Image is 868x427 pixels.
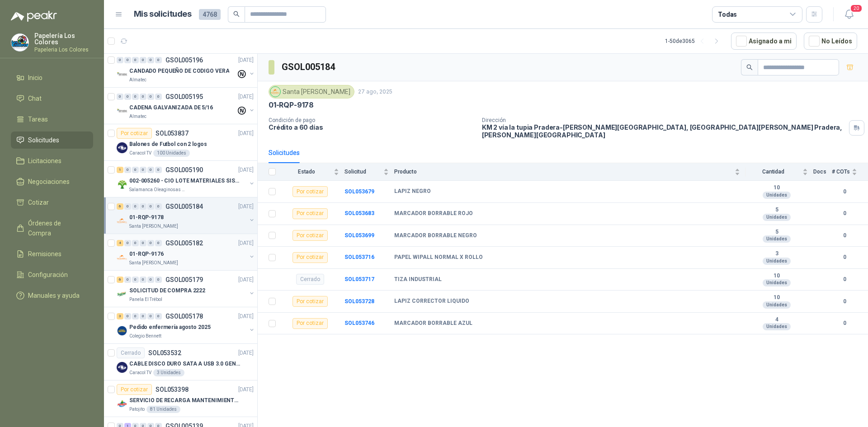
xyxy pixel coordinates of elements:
b: 5 [745,229,808,236]
div: Por cotizar [292,252,328,263]
b: 0 [832,275,857,284]
div: 0 [124,94,131,100]
span: Solicitudes [28,135,59,145]
p: SOL053398 [156,386,189,393]
a: CerradoSOL053532[DATE] Company LogoCABLE DISCO DURO SATA A USB 3.0 GENERICOCaracol TV3 Unidades [104,344,257,380]
span: Remisiones [28,249,61,259]
span: search [233,11,240,17]
div: 0 [147,313,154,319]
b: LAPIZ CORRECTOR LIQUIDO [394,298,469,305]
p: Almatec [129,76,146,84]
div: 3 Unidades [153,369,184,376]
b: 0 [832,231,857,240]
b: SOL053728 [344,298,374,305]
div: Unidades [763,258,791,265]
p: Santa [PERSON_NAME] [129,223,178,230]
th: Docs [813,163,832,181]
a: Cotizar [11,194,93,211]
p: [DATE] [238,56,254,65]
a: Solicitudes [11,131,93,149]
div: 0 [140,94,146,100]
p: Pedido enfermería agosto 2025 [129,323,211,332]
div: 0 [147,57,154,63]
a: 0 0 0 0 0 0 GSOL005195[DATE] Company LogoCADENA GALVANIZADA DE 5/16Almatec [117,91,255,120]
img: Company Logo [117,69,127,80]
th: # COTs [832,163,868,181]
span: Cantidad [745,169,801,175]
p: 27 ago, 2025 [358,88,392,96]
b: 10 [745,294,808,301]
div: 0 [155,203,162,210]
b: 3 [745,250,808,258]
div: 0 [140,203,146,210]
p: GSOL005190 [165,167,203,173]
div: 1 [117,167,123,173]
p: Almatec [129,113,146,120]
b: MARCADOR BORRABLE AZUL [394,320,472,327]
b: MARCADOR BORRABLE ROJO [394,210,473,217]
span: Órdenes de Compra [28,218,85,238]
p: Colegio Bennett [129,333,161,340]
p: CANDADO PEQUEÑO DE CODIGO VERA [129,67,229,75]
b: SOL053716 [344,254,374,260]
p: SOL053837 [156,130,189,136]
div: 0 [140,240,146,246]
p: GSOL005179 [165,277,203,283]
div: 0 [155,240,162,246]
p: [DATE] [238,129,254,138]
img: Company Logo [117,142,127,153]
a: Configuración [11,266,93,283]
span: Tareas [28,114,48,124]
div: 0 [132,277,139,283]
div: 0 [124,167,131,173]
span: Configuración [28,270,68,280]
div: 81 Unidades [146,406,180,413]
img: Company Logo [117,179,127,190]
b: PAPEL WIPALL NORMAL X ROLLO [394,254,483,261]
b: 10 [745,184,808,192]
p: [DATE] [238,93,254,101]
div: 0 [124,313,131,319]
th: Estado [281,163,344,181]
img: Company Logo [117,399,127,409]
a: Por cotizarSOL053837[DATE] Company LogoBalones de Futbol con 2 logosCaracol TV100 Unidades [104,124,257,161]
div: 0 [147,167,154,173]
div: 0 [132,313,139,319]
span: Manuales y ayuda [28,291,80,300]
p: Patojito [129,406,145,413]
p: [DATE] [238,312,254,321]
button: 20 [841,6,857,23]
div: Unidades [763,323,791,330]
div: 4 [117,240,123,246]
div: 0 [155,167,162,173]
div: 0 [132,240,139,246]
div: Por cotizar [292,186,328,197]
p: [DATE] [238,166,254,174]
th: Cantidad [745,163,813,181]
a: SOL053679 [344,188,374,195]
span: Cotizar [28,197,49,207]
span: 4768 [199,9,221,20]
a: 6 0 0 0 0 0 GSOL005179[DATE] Company LogoSOLICITUD DE COMPRA 2222Panela El Trébol [117,274,255,303]
div: 100 Unidades [153,150,190,157]
b: 0 [832,253,857,262]
p: Papeleria Los Colores [34,47,93,52]
p: [DATE] [238,202,254,211]
div: 0 [140,277,146,283]
div: 1 - 50 de 3065 [665,34,724,48]
div: 0 [147,94,154,100]
p: Crédito a 60 días [269,123,475,131]
div: 0 [132,94,139,100]
a: 1 0 0 0 0 0 GSOL005190[DATE] Company Logo002-005260 - CIO LOTE MATERIALES SISTEMA HIDRAULICSalama... [117,164,255,193]
div: Unidades [763,279,791,286]
b: 0 [832,188,857,196]
a: 4 0 0 0 0 0 GSOL005182[DATE] Company Logo01-RQP-9176Santa [PERSON_NAME] [117,238,255,267]
div: 0 [155,277,162,283]
div: 0 [132,167,139,173]
p: GSOL005184 [165,203,203,210]
img: Company Logo [117,325,127,336]
b: SOL053683 [344,210,374,216]
p: CADENA GALVANIZADA DE 5/16 [129,103,213,112]
div: Por cotizar [292,230,328,241]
